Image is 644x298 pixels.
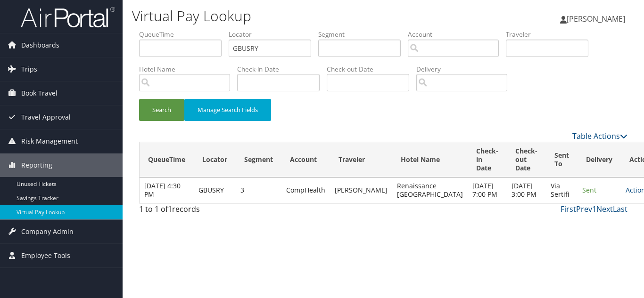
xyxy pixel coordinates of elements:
span: Employee Tools [21,244,70,267]
label: Locator [229,30,318,39]
label: Delivery [416,64,514,74]
label: Hotel Name [139,64,237,74]
th: Segment: activate to sort column ascending [236,142,281,177]
span: Reporting [21,153,52,177]
td: Renaissance [GEOGRAPHIC_DATA] [392,177,468,203]
a: Prev [576,204,592,214]
th: Hotel Name: activate to sort column ascending [392,142,468,177]
span: Dashboards [21,33,59,57]
span: Book Travel [21,81,58,105]
span: Travel Approval [21,105,71,129]
a: First [561,204,576,214]
span: 1 [168,204,172,214]
th: Check-in Date: activate to sort column ascending [468,142,507,177]
td: [DATE] 4:30 PM [140,177,194,203]
label: Check-out Date [327,64,416,74]
label: Account [408,30,506,39]
a: Table Actions [572,131,627,141]
label: Check-in Date [237,64,327,74]
span: Sent [582,185,596,194]
th: Account: activate to sort column ascending [281,142,330,177]
span: Trips [21,57,37,81]
td: 3 [236,177,281,203]
label: QueueTime [139,30,229,39]
button: Manage Search Fields [184,99,271,121]
td: [PERSON_NAME] [330,177,392,203]
th: Sent To: activate to sort column ascending [546,142,578,177]
td: GBUSRY [194,177,236,203]
a: 1 [592,204,596,214]
th: Traveler: activate to sort column ascending [330,142,392,177]
label: Segment [318,30,408,39]
th: QueueTime: activate to sort column ascending [140,142,194,177]
a: Next [596,204,613,214]
a: [PERSON_NAME] [560,5,635,33]
span: Risk Management [21,129,78,153]
button: Search [139,99,184,121]
td: [DATE] 3:00 PM [507,177,546,203]
th: Check-out Date: activate to sort column descending [507,142,546,177]
th: Locator: activate to sort column ascending [194,142,236,177]
td: [DATE] 7:00 PM [468,177,507,203]
th: Delivery: activate to sort column ascending [578,142,621,177]
a: Last [613,204,627,214]
div: 1 to 1 of records [139,203,251,219]
label: Traveler [506,30,595,39]
td: Via Sertifi [546,177,578,203]
td: CompHealth [281,177,330,203]
span: Company Admin [21,220,74,243]
span: [PERSON_NAME] [567,14,625,24]
img: airportal-logo.png [21,6,115,28]
h1: Virtual Pay Lookup [132,6,467,26]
